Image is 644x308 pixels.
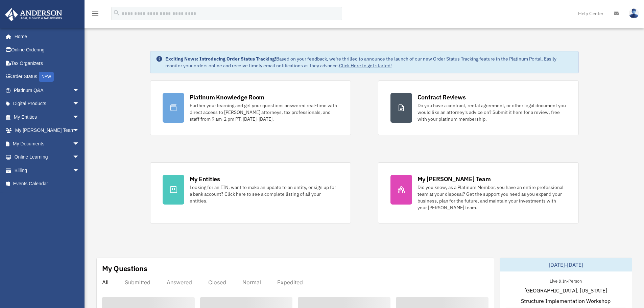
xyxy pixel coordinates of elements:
span: arrow_drop_down [73,84,86,97]
div: Based on your feedback, we're thrilled to announce the launch of our new Order Status Tracking fe... [165,55,573,69]
div: [DATE]-[DATE] [500,258,632,271]
span: arrow_drop_down [73,164,86,177]
div: My [PERSON_NAME] Team [418,175,491,183]
div: Looking for an EIN, want to make an update to an entity, or sign up for a bank account? Click her... [190,184,338,204]
div: Live & In-Person [544,277,587,284]
a: Online Learningarrow_drop_down [5,150,90,164]
img: User Pic [629,8,639,18]
span: arrow_drop_down [73,150,86,164]
a: Online Ordering [5,43,90,57]
a: Platinum Knowledge Room Further your learning and get your questions answered real-time with dire... [150,80,351,135]
div: Did you know, as a Platinum Member, you have an entire professional team at your disposal? Get th... [418,184,566,211]
span: arrow_drop_down [73,137,86,151]
div: Further your learning and get your questions answered real-time with direct access to [PERSON_NAM... [190,102,338,122]
a: Home [5,30,86,43]
a: Order StatusNEW [5,70,90,84]
div: Contract Reviews [418,93,466,101]
div: NEW [39,72,54,82]
div: Expedited [277,279,303,286]
div: Answered [167,279,192,286]
a: My Entities Looking for an EIN, want to make an update to an entity, or sign up for a bank accoun... [150,162,351,223]
a: Click Here to get started! [339,63,392,69]
span: arrow_drop_down [73,124,86,138]
a: Digital Productsarrow_drop_down [5,97,90,111]
div: My Questions [102,263,147,274]
i: menu [91,9,99,18]
span: arrow_drop_down [73,110,86,124]
div: Do you have a contract, rental agreement, or other legal document you would like an attorney's ad... [418,102,566,122]
a: My [PERSON_NAME] Team Did you know, as a Platinum Member, you have an entire professional team at... [378,162,579,223]
span: Structure Implementation Workshop [521,297,611,305]
img: Anderson Advisors Platinum Portal [3,8,64,21]
a: Tax Organizers [5,56,90,70]
a: My Documentsarrow_drop_down [5,137,90,150]
a: Contract Reviews Do you have a contract, rental agreement, or other legal document you would like... [378,80,579,135]
a: Platinum Q&Aarrow_drop_down [5,84,90,97]
a: menu [91,12,99,18]
a: Events Calendar [5,177,90,191]
strong: Exciting News: Introducing Order Status Tracking! [165,56,276,62]
a: My Entitiesarrow_drop_down [5,110,90,124]
div: My Entities [190,175,220,183]
div: Closed [208,279,226,286]
a: My [PERSON_NAME] Teamarrow_drop_down [5,124,90,137]
div: Submitted [125,279,150,286]
span: [GEOGRAPHIC_DATA], [US_STATE] [524,286,607,294]
div: Normal [242,279,261,286]
a: Billingarrow_drop_down [5,164,90,177]
div: Platinum Knowledge Room [190,93,265,101]
span: arrow_drop_down [73,97,86,111]
i: search [113,9,120,17]
div: All [102,279,109,286]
